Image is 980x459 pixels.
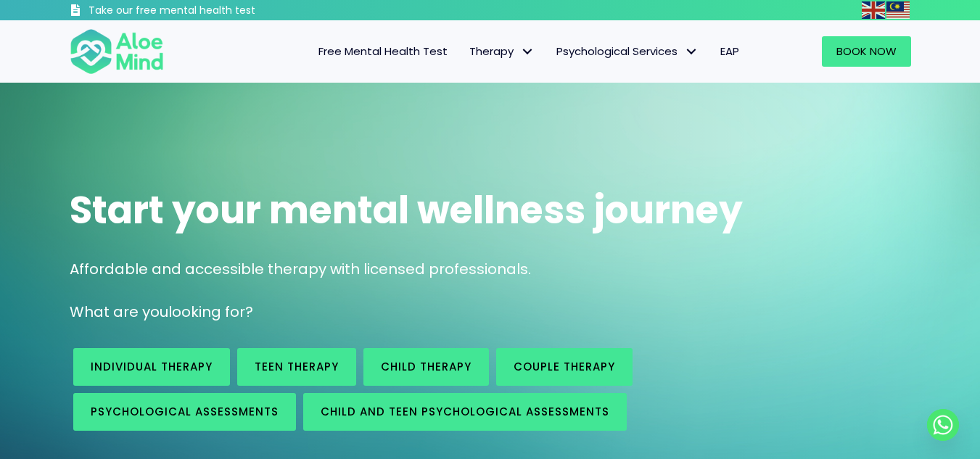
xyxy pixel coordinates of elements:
span: Therapy [469,44,535,59]
span: looking for? [168,302,253,322]
a: Child Therapy [363,348,489,386]
span: Psychological assessments [91,404,279,419]
span: Couple therapy [514,359,615,374]
nav: Menu [183,36,750,67]
span: Individual therapy [91,359,213,374]
a: Child and Teen Psychological assessments [303,393,627,431]
img: en [862,1,885,19]
a: Teen Therapy [237,348,356,386]
img: ms [886,1,910,19]
span: Psychological Services [556,44,699,59]
a: TherapyTherapy: submenu [458,36,545,67]
span: Therapy: submenu [517,41,538,62]
p: Affordable and accessible therapy with licensed professionals. [70,259,911,280]
a: Book Now [822,36,911,67]
img: Aloe mind Logo [70,28,164,75]
a: Individual therapy [73,348,230,386]
span: What are you [70,302,168,322]
a: Psychological ServicesPsychological Services: submenu [545,36,709,67]
span: Start your mental wellness journey [70,183,743,236]
a: Couple therapy [496,348,633,386]
a: Psychological assessments [73,393,296,431]
span: Teen Therapy [255,359,339,374]
span: Psychological Services: submenu [681,41,702,62]
span: Free Mental Health Test [318,44,448,59]
span: Child Therapy [381,359,472,374]
a: Free Mental Health Test [308,36,458,67]
h3: Take our free mental health test [88,4,333,18]
a: Whatsapp [927,409,959,441]
a: Malay [886,1,911,18]
a: EAP [709,36,750,67]
span: Book Now [836,44,897,59]
span: Child and Teen Psychological assessments [321,404,609,419]
a: English [862,1,886,18]
a: Take our free mental health test [70,4,333,20]
span: EAP [720,44,739,59]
